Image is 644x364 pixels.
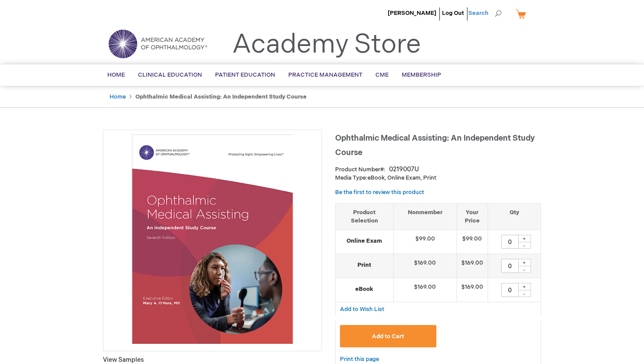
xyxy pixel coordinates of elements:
a: Academy Store [232,29,421,60]
div: - [518,266,531,273]
strong: eBook [340,285,389,293]
span: Patient Education [215,71,275,78]
span: Add to Cart [372,333,404,340]
input: Qty [501,283,519,297]
td: $99.00 [456,230,488,254]
strong: Ophthalmic Medical Assisting: An Independent Study Course [135,93,307,100]
div: + [518,259,531,266]
td: $169.00 [456,278,488,302]
strong: Online Exam [340,237,389,245]
a: [PERSON_NAME] [388,10,436,17]
span: Membership [402,71,441,78]
span: Clinical Education [138,71,202,78]
input: Qty [501,235,519,249]
span: Practice Management [288,71,362,78]
th: Nonmember [393,203,456,230]
strong: Media Type: [335,174,368,181]
span: Search [468,4,502,22]
td: $99.00 [393,230,456,254]
span: CME [375,71,389,78]
td: $169.00 [393,254,456,278]
a: Home [110,93,126,100]
span: Home [107,71,125,78]
img: Ophthalmic Medical Assisting: An Independent Study Course [108,134,317,344]
div: - [518,290,531,297]
strong: Product Number [335,166,386,173]
div: - [518,242,531,249]
a: Be the first to review this product [335,189,424,196]
a: Log Out [442,10,464,17]
a: Add to Wish List [340,305,384,313]
th: Qty [488,203,541,230]
div: 0219007U [389,165,419,174]
p: eBook, Online Exam, Print [335,174,541,182]
button: Add to Cart [340,325,436,347]
th: Product Selection [336,203,393,230]
td: $169.00 [393,278,456,302]
span: Add to Wish List [340,306,384,313]
th: Your Price [456,203,488,230]
input: Qty [501,259,519,273]
td: $169.00 [456,254,488,278]
strong: Print [340,261,389,269]
div: + [518,283,531,290]
span: Ophthalmic Medical Assisting: An Independent Study Course [335,134,535,157]
div: + [518,235,531,242]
